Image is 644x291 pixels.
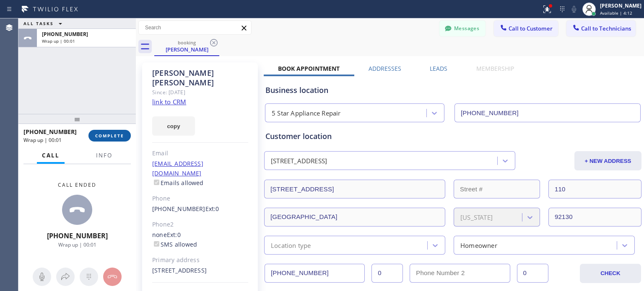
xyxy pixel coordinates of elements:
button: Call to Technicians [566,21,636,36]
a: [PHONE_NUMBER] [152,205,205,213]
button: Open dialpad [80,268,98,286]
button: COMPLETE [88,130,131,142]
div: Homeowner [460,240,497,250]
div: [STREET_ADDRESS] [152,266,248,276]
input: Phone Number 2 [410,264,510,283]
label: Membership [476,64,514,72]
button: copy [152,116,195,136]
a: [EMAIL_ADDRESS][DOMAIN_NAME] [152,160,203,177]
span: [PHONE_NUMBER] [23,128,77,136]
span: Ext: 0 [205,205,219,213]
input: Ext. [371,264,403,283]
input: SMS allowed [154,241,159,247]
div: Email [152,149,248,158]
a: link to CRM [152,98,186,106]
input: Emails allowed [154,180,159,185]
label: Emails allowed [152,179,204,187]
button: Hang up [103,268,122,286]
div: [PERSON_NAME] [PERSON_NAME] [152,68,248,88]
span: ALL TASKS [23,21,54,26]
label: Addresses [369,64,401,72]
div: none [152,230,248,250]
button: ALL TASKS [18,18,70,28]
span: Ext: 0 [167,231,181,239]
div: Business location [265,85,640,96]
div: [STREET_ADDRESS] [271,156,327,166]
button: + NEW ADDRESS [574,151,641,170]
span: Info [96,152,112,159]
button: Mute [568,3,580,15]
input: City [264,208,445,227]
input: Address [264,180,445,198]
span: Wrap up | 00:01 [23,136,62,144]
span: Wrap up | 00:01 [42,38,75,44]
span: Call [42,152,60,159]
input: Phone Number [265,264,365,283]
input: ZIP [548,208,641,227]
div: Customer location [265,131,640,142]
div: Phone [152,194,248,203]
button: Messages [439,21,486,36]
label: Book Appointment [278,64,340,72]
input: Phone Number [454,103,641,122]
button: Call to Customer [494,21,558,36]
div: Since: [DATE] [152,88,248,97]
button: Mute [33,268,51,286]
div: 5 Star Appliance Repair [272,108,341,118]
span: Wrap up | 00:01 [58,241,96,248]
span: Call to Technicians [581,25,631,32]
span: COMPLETE [95,133,124,139]
div: Phone2 [152,220,248,229]
input: Apt. # [548,180,641,198]
button: Info [91,147,117,164]
span: Available | 4:12 [600,10,632,16]
span: [PHONE_NUMBER] [42,31,88,38]
input: Street # [454,180,540,198]
input: Search [139,21,251,34]
label: Leads [430,64,447,72]
button: CHECK [580,264,641,283]
span: [PHONE_NUMBER] [47,231,108,240]
div: [PERSON_NAME] [155,46,218,53]
div: Location type [271,240,311,250]
input: Ext. 2 [517,264,548,283]
div: [PERSON_NAME] [600,2,641,9]
div: Helene Schriber [155,37,218,55]
button: Call [37,147,65,164]
div: Primary address [152,255,248,265]
span: Call ended [58,181,96,188]
label: SMS allowed [152,240,197,248]
span: Call to Customer [509,25,553,32]
button: Open directory [56,268,75,286]
div: booking [155,39,218,46]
